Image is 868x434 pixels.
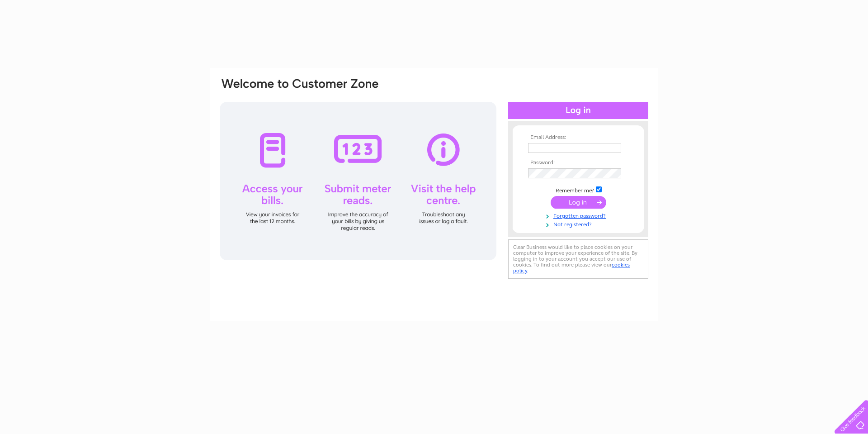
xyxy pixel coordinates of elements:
[526,185,631,194] td: Remember me?
[526,134,631,141] th: Email Address:
[551,196,606,209] input: Submit
[513,262,630,274] a: cookies policy
[526,160,631,166] th: Password:
[508,239,648,279] div: Clear Business would like to place cookies on your computer to improve your experience of the sit...
[528,219,631,228] a: Not registered?
[528,211,631,219] a: Forgotten password?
